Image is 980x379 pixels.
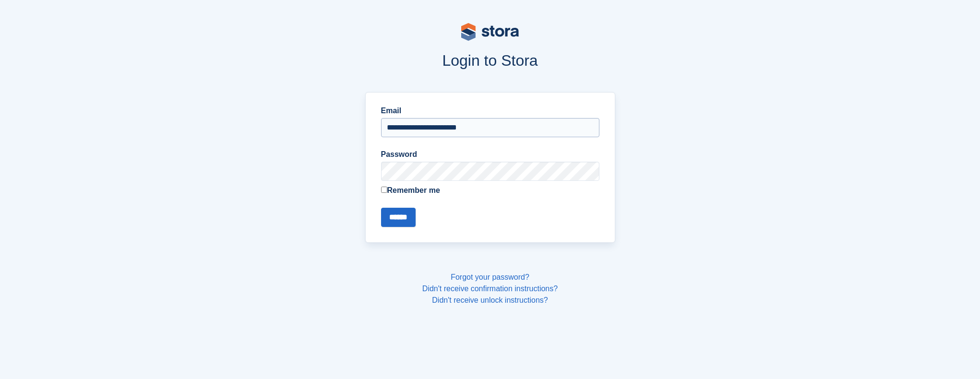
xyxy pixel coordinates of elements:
a: Didn't receive confirmation instructions? [422,284,558,293]
label: Password [381,149,599,160]
img: stora-logo-53a41332b3708ae10de48c4981b4e9114cc0af31d8433b30ea865607fb682f29.svg [461,23,519,41]
a: Forgot your password? [451,273,529,281]
label: Remember me [381,185,599,196]
label: Email [381,105,599,117]
a: Didn't receive unlock instructions? [432,296,548,304]
h1: Login to Stora [182,52,798,69]
input: Remember me [381,187,387,193]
